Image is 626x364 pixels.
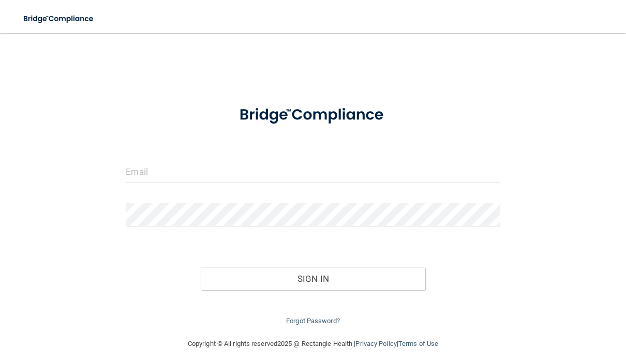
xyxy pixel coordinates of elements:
[398,340,438,347] a: Terms of Use
[201,267,425,290] button: Sign In
[126,160,500,183] input: Email
[124,327,502,360] div: Copyright © All rights reserved 2025 @ Rectangle Health | |
[16,8,102,29] img: bridge_compliance_login_screen.278c3ca4.svg
[447,309,614,351] iframe: Drift Widget Chat Controller
[223,95,403,135] img: bridge_compliance_login_screen.278c3ca4.svg
[286,317,340,325] a: Forgot Password?
[355,340,396,347] a: Privacy Policy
